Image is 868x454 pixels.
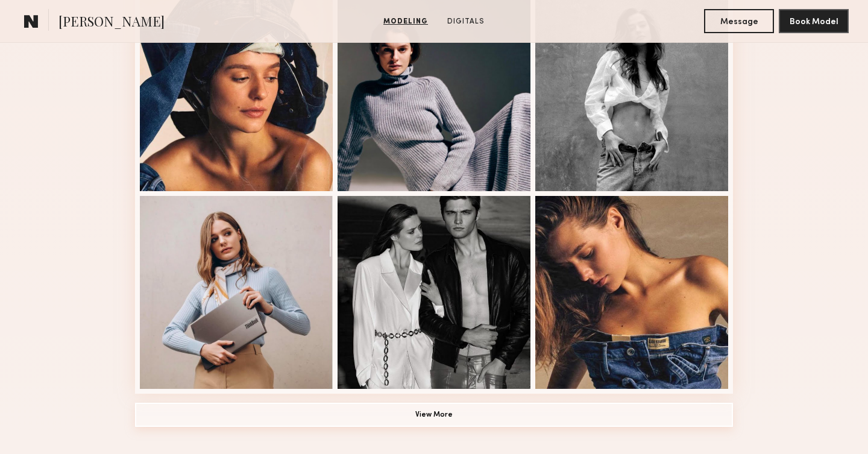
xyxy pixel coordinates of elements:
a: Book Model [779,16,849,26]
a: Digitals [442,16,489,27]
button: Message [704,9,774,33]
button: Book Model [779,9,849,33]
button: View More [135,403,733,427]
span: [PERSON_NAME] [58,12,165,33]
a: Modeling [379,16,433,27]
